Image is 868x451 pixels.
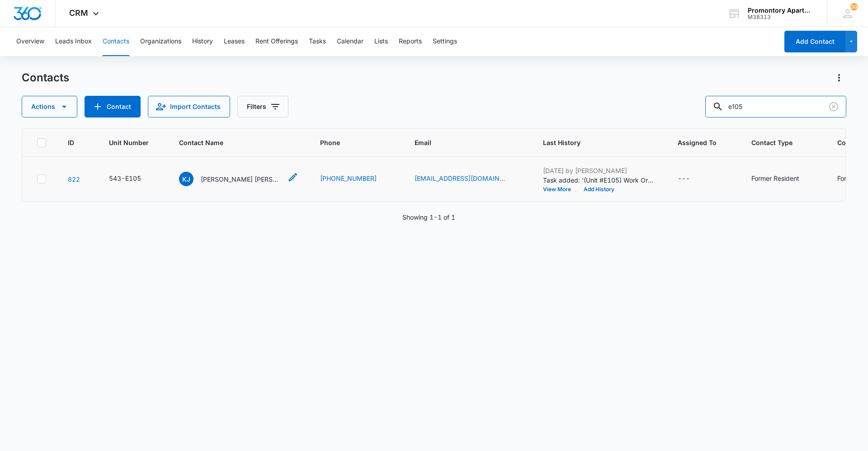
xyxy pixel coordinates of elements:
button: Rent Offerings [255,27,298,56]
button: Leads Inbox [55,27,92,56]
span: CRM [69,8,88,18]
a: [PHONE_NUMBER] [320,174,377,183]
span: Last History [543,138,643,147]
button: Lists [374,27,388,56]
div: Former Resident [751,174,799,183]
div: Email - peakview@ertliving.com - Select to Edit Field [415,174,521,184]
button: Organizations [140,27,181,56]
div: Contact Name - Katia Jimenez Arroya Rodney Matchers - Select to Edit Field [179,172,298,186]
div: Assigned To - - Select to Edit Field [678,174,706,184]
a: Navigate to contact details page for Katia Jimenez Arroya Rodney Matchers [68,175,80,183]
span: Phone [320,138,380,147]
span: Email [415,138,508,147]
button: Add Contact [784,31,845,52]
div: Phone - (885) 201-0138 - Select to Edit Field [320,174,393,184]
button: Contacts [103,27,129,56]
button: History [192,27,213,56]
button: Calendar [337,27,363,56]
button: Actions [22,96,77,117]
button: Overview [16,27,44,56]
div: account id [748,14,814,20]
button: Reports [399,27,422,56]
button: Clear [826,99,841,114]
span: ID [68,138,74,147]
div: account name [748,7,814,14]
div: Unit Number - 543-E105 - Select to Edit Field [109,174,157,184]
div: notifications count [850,3,858,10]
button: View More [543,187,577,192]
button: Filters [237,96,288,117]
span: KJ [179,172,193,186]
p: Task added: '(Unit #E105) Work Order ' [543,175,656,185]
p: [DATE] by [PERSON_NAME] [543,166,656,175]
button: Actions [832,70,846,85]
div: --- [678,174,690,184]
div: Contact Type - Former Resident - Select to Edit Field [751,174,816,184]
span: Contact Type [751,138,802,147]
a: [EMAIL_ADDRESS][DOMAIN_NAME] [415,174,505,183]
p: [PERSON_NAME] [PERSON_NAME] Matchers [201,174,282,184]
button: Add Contact [85,96,141,117]
input: Search Contacts [705,96,846,117]
div: 543-E105 [109,174,141,183]
span: 30 [850,3,858,10]
button: Add History [577,187,621,192]
button: Tasks [309,27,326,56]
span: Unit Number [109,138,157,147]
span: Contact Name [179,138,285,147]
span: Assigned To [678,138,717,147]
h1: Contacts [22,71,69,85]
p: Showing 1-1 of 1 [402,212,455,222]
button: Settings [433,27,457,56]
button: Leases [224,27,245,56]
button: Import Contacts [148,96,230,117]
